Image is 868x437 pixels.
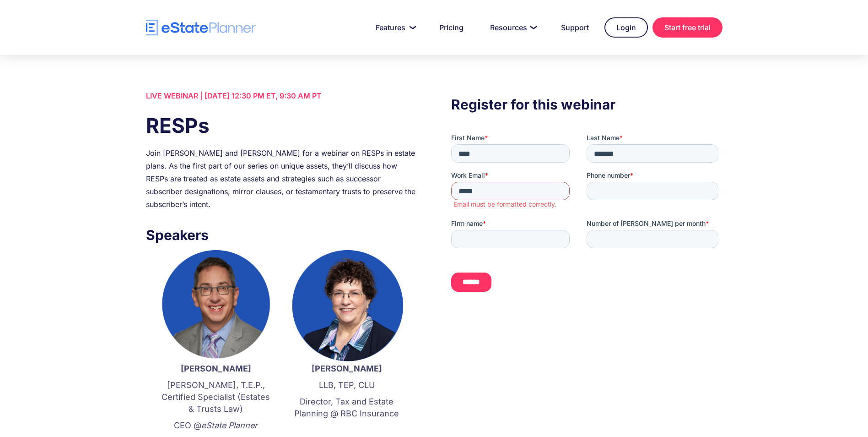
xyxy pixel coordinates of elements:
div: LIVE WEBINAR | [DATE] 12:30 PM ET, 9:30 AM PT [146,89,417,102]
strong: [PERSON_NAME] [312,364,382,373]
a: Start free trial [652,17,722,38]
h1: RESPs [146,111,417,140]
p: Director, Tax and Estate Planning @ RBC Insurance [291,396,403,420]
a: Login [604,17,648,38]
em: eState Planner [201,421,258,430]
iframe: Form 0 [451,133,722,308]
a: Features [365,18,424,37]
h3: Register for this webinar [451,94,722,115]
a: Support [550,18,600,37]
a: Resources [479,18,545,37]
p: LLB, TEP, CLU [291,379,403,391]
strong: [PERSON_NAME] [181,364,251,373]
h3: Speakers [146,224,417,246]
a: home [146,20,256,36]
p: CEO @ [160,420,272,432]
p: [PERSON_NAME], T.E.P., Certified Specialist (Estates & Trusts Law) [160,379,272,415]
p: ‍ [291,424,403,436]
div: Join [PERSON_NAME] and [PERSON_NAME] for a webinar on RESPs in estate plans. As the first part of... [146,147,417,211]
a: Pricing [428,18,474,37]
